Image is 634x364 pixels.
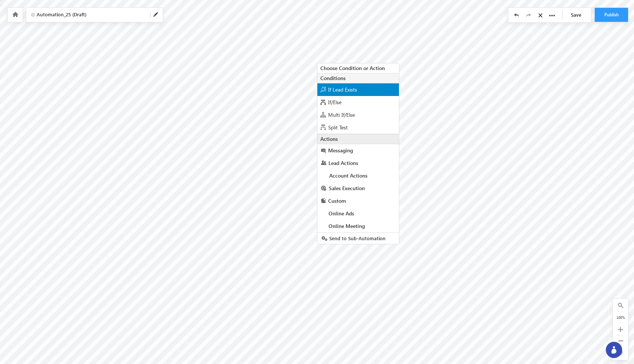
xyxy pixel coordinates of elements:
[317,144,399,157] a: Messaging
[317,169,399,182] a: Account Actions
[328,99,341,106] span: If/Else
[565,8,591,22] a: Save
[329,185,365,192] span: Sales Execution
[26,7,163,22] div: Click to Edit
[317,73,399,83] div: Conditions
[327,235,386,241] span: Send to Sub-Automation
[26,8,163,22] div: Click to Edit
[328,210,354,217] span: Online Ads
[328,197,346,204] span: Custom
[317,220,399,232] a: Online Meeting
[616,314,625,321] div: 100%
[30,11,145,19] span: Click to Edit
[616,325,625,334] div: Zoom In
[37,11,144,18] span: Automation_25 (Draft)
[317,63,399,73] div: Choose Condition or Action
[618,338,623,344] a: Zoom Out
[328,159,358,166] span: Lead Actions
[328,86,357,93] span: If Lead Exists
[328,147,353,154] span: Messaging
[317,182,399,195] a: Sales Execution
[618,327,623,333] a: Zoom In
[317,195,399,207] a: Custom
[328,111,355,118] span: Multi If/Else
[328,124,348,131] span: Split Test
[317,157,399,169] a: Lead Actions
[329,172,367,179] span: Account Actions
[317,134,399,144] div: Actions
[616,338,625,345] div: Zoom Out
[317,207,399,220] a: Online Ads
[595,8,628,22] button: Publish
[328,222,365,229] span: Online Meeting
